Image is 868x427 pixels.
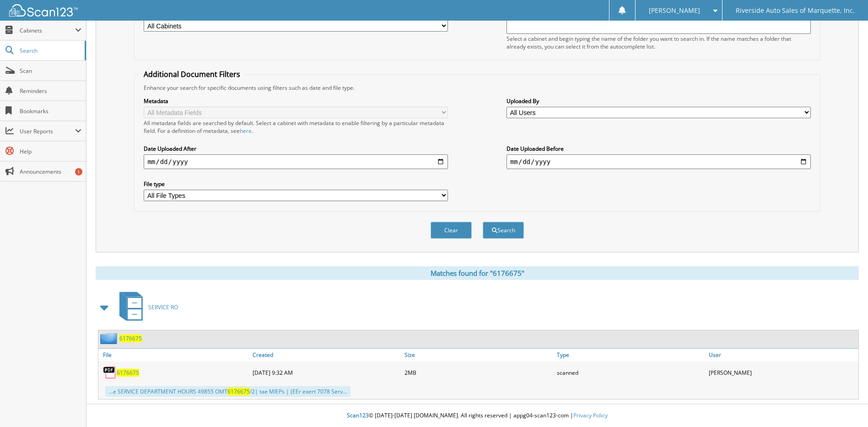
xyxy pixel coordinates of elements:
[139,84,815,92] div: Enhance your search for specific documents using filters such as date and file type.
[573,411,608,419] a: Privacy Policy
[706,363,858,382] div: [PERSON_NAME]
[555,349,706,361] a: Type
[402,349,554,361] a: Size
[507,154,811,169] input: end
[736,8,855,13] span: Riverside Auto Sales of Marquette, Inc.
[139,69,245,79] legend: Additional Document Filters
[20,87,81,95] span: Reminders
[431,222,472,239] button: Clear
[144,145,448,153] label: Date Uploaded After
[96,266,859,280] div: Matches found for "6176675"
[144,180,448,188] label: File type
[20,148,81,155] span: Help
[75,168,82,175] div: 1
[20,127,75,135] span: User Reports
[20,168,81,175] span: Announcements
[507,35,811,50] div: Select a cabinet and begin typing the name of the folder you want to search in. If the name match...
[117,369,139,377] a: 6176675
[240,127,252,135] a: here
[98,349,250,361] a: File
[227,388,250,395] span: 6176675
[250,349,402,361] a: Created
[144,154,448,169] input: start
[20,107,81,115] span: Bookmarks
[20,27,75,34] span: Cabinets
[86,405,868,427] div: © [DATE]-[DATE] [DOMAIN_NAME]. All rights reserved | appg04-scan123-com |
[105,386,350,397] div: ...e SERVICE DEPARTMENT HOURS 49855 OMT /2| tae MIEPs | (EEr exert 7078 Serv...
[250,363,402,382] div: [DATE] 9:32 AM
[9,4,78,16] img: scan123-logo-white.svg
[402,363,554,382] div: 2MB
[483,222,524,239] button: Search
[148,303,178,311] span: SERVICE RO
[20,47,80,55] span: Search
[507,97,811,105] label: Uploaded By
[20,67,81,75] span: Scan
[555,363,706,382] div: scanned
[507,145,811,153] label: Date Uploaded Before
[649,8,700,13] span: [PERSON_NAME]
[706,349,858,361] a: User
[100,333,119,344] img: folder2.png
[103,366,117,379] img: PDF.png
[114,289,178,325] a: SERVICE RO
[144,97,448,105] label: Metadata
[347,411,369,419] span: Scan123
[119,334,142,342] a: 6176675
[144,119,448,135] div: All metadata fields are searched by default. Select a cabinet with metadata to enable filtering b...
